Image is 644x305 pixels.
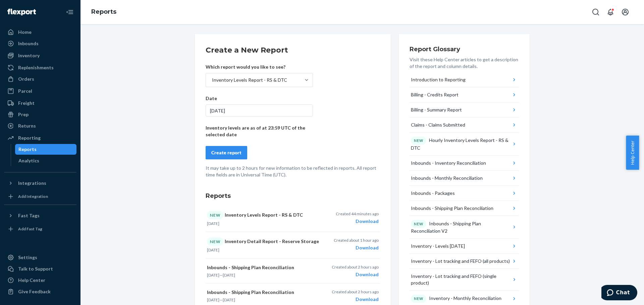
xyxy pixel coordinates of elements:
[18,88,32,94] div: Parcel
[411,190,455,197] div: Inbounds - Packages
[4,38,76,49] a: Inbounds
[411,76,466,83] div: Introduction to Reporting
[626,136,639,170] button: Help Center
[206,259,380,284] button: Inbounds - Shipping Plan Reconciliation[DATE]—[DATE]Created about 2 hours agoDownload
[18,40,39,47] div: Inbounds
[18,29,32,35] div: Home
[18,123,36,129] div: Returns
[207,273,219,278] time: [DATE]
[332,264,379,270] p: Created about 2 hours ago
[18,180,46,186] div: Integrations
[207,297,219,302] time: [DATE]
[206,95,313,102] p: Date
[410,239,519,254] button: Inventory - Levels [DATE]
[18,52,40,59] div: Inventory
[336,211,379,217] p: Created 44 minutes ago
[18,64,54,71] div: Replenishments
[4,121,76,131] a: Returns
[411,205,493,212] div: Inbounds - Shipping Plan Reconciliation
[332,271,379,278] div: Download
[410,45,519,54] h3: Report Glossary
[207,237,223,246] div: NEW
[206,146,247,159] button: Create report
[206,125,313,138] p: Inventory levels are as of at 23:59 UTC of the selected date
[332,289,379,295] p: Created about 2 hours ago
[18,111,29,118] div: Prep
[410,72,519,87] button: Introduction to Reporting
[207,211,320,219] p: Inventory Levels Report - RS & DTC
[18,194,48,199] div: Add Integration
[4,252,76,263] a: Settings
[410,118,519,133] button: Claims - Claims Submitted
[414,138,423,143] p: NEW
[18,146,37,153] div: Reports
[604,5,617,19] button: Open notifications
[411,91,459,98] div: Billing - Credits Report
[589,5,602,19] button: Open Search Box
[223,273,235,278] time: [DATE]
[410,254,519,269] button: Inventory - Lot tracking and FEFO (all products)
[4,191,76,202] a: Add Integration
[410,102,519,118] button: Billing - Summary Report
[411,160,486,166] div: Inbounds - Inventory Reconciliation
[206,232,380,258] button: NEWInventory Detail Report - Reserve Storage[DATE]Created about 1 hour agoDownload
[86,2,122,22] ol: breadcrumbs
[334,244,379,251] div: Download
[206,206,380,232] button: NEWInventory Levels Report - RS & DTC[DATE]Created 44 minutes agoDownload
[18,212,40,219] div: Fast Tags
[619,5,632,19] button: Open account menu
[18,100,35,106] div: Freight
[411,122,465,128] div: Claims - Claims Submitted
[4,275,76,286] a: Help Center
[411,220,511,235] div: Inbounds - Shipping Plan Reconciliation V2
[4,62,76,73] a: Replenishments
[18,135,41,141] div: Reporting
[207,272,320,278] p: —
[414,296,423,301] p: NEW
[410,269,519,291] button: Inventory - Lot tracking and FEFO (single product)
[18,288,51,295] div: Give Feedback
[4,109,76,120] a: Prep
[207,297,320,303] p: —
[4,50,76,61] a: Inventory
[15,155,77,166] a: Analytics
[411,295,501,303] div: Inventory - Monthly Reconciliation
[18,265,53,272] div: Talk to Support
[410,133,519,156] button: NEWHourly Inventory Levels Report - RS & DTC
[410,201,519,216] button: Inbounds - Shipping Plan Reconciliation
[410,56,519,70] p: Visit these Help Center articles to get a description of the report and column details.
[411,175,483,181] div: Inbounds - Monthly Reconciliation
[206,192,380,200] h3: Reports
[410,156,519,171] button: Inbounds - Inventory Reconciliation
[4,98,76,108] a: Freight
[18,277,45,284] div: Help Center
[336,218,379,225] div: Download
[18,157,39,164] div: Analytics
[206,45,380,56] h2: Create a New Report
[211,149,241,156] div: Create report
[63,5,76,19] button: Close Navigation
[212,77,287,83] div: Inventory Levels Report - RS & DTC
[91,8,116,15] a: Reports
[4,263,76,274] button: Talk to Support
[334,237,379,243] p: Created about 1 hour ago
[4,224,76,234] a: Add Fast Tag
[4,210,76,221] button: Fast Tags
[206,165,380,178] p: It may take up to 2 hours for new information to be reflected in reports. All report time fields ...
[410,216,519,239] button: NEWInbounds - Shipping Plan Reconciliation V2
[207,247,219,252] time: [DATE]
[206,104,313,117] div: [DATE]
[4,178,76,188] button: Integrations
[207,264,320,271] p: Inbounds - Shipping Plan Reconciliation
[206,64,313,70] p: Which report would you like to see?
[4,74,76,84] a: Orders
[411,106,462,113] div: Billing - Summary Report
[601,285,637,302] iframe: Opens a widget where you can chat to one of our agents
[411,273,511,286] div: Inventory - Lot tracking and FEFO (single product)
[207,221,219,226] time: [DATE]
[4,286,76,297] button: Give Feedback
[4,27,76,37] a: Home
[7,9,36,15] img: Flexport logo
